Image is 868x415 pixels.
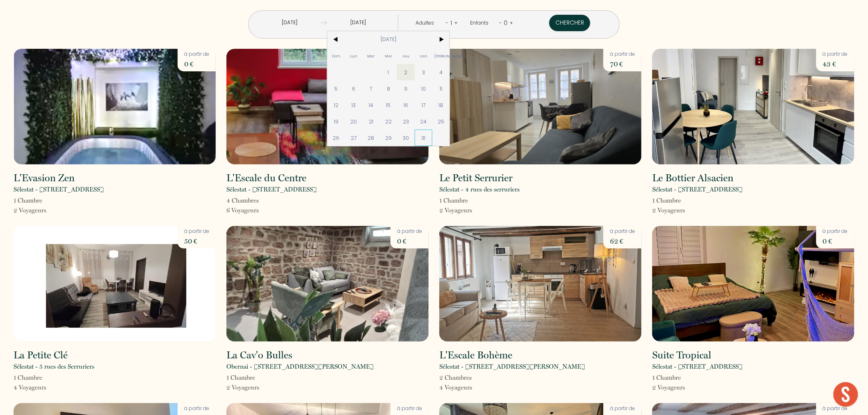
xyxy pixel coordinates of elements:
p: 1 Chambre [652,196,685,205]
span: 24 [415,113,432,130]
span: 6 [345,80,363,97]
span: 14 [362,97,380,113]
span: 28 [362,130,380,146]
span: 29 [380,130,397,146]
span: Mer [380,48,397,64]
p: 1 Chambre [14,196,46,205]
span: Jeu [397,48,415,64]
span: s [683,384,685,391]
p: à partir de [184,228,209,235]
h2: La Petite Clé [14,350,68,360]
img: rental-image [439,226,642,342]
p: 1 Chambre [439,196,472,205]
img: rental-image [439,49,642,164]
span: 7 [362,80,380,97]
p: à partir de [823,228,848,235]
p: 4 Chambre [226,196,259,205]
a: - [445,19,448,27]
p: Obernai - [STREET_ADDRESS][PERSON_NAME] [226,362,374,372]
p: 70 € [610,58,635,70]
p: 0 € [823,235,848,247]
img: rental-image [226,49,429,164]
span: s [469,374,472,381]
span: 12 [327,97,345,113]
span: Dim [327,48,345,64]
div: Ouvrir le chat [834,382,858,407]
p: 62 € [610,235,635,247]
p: Sélestat - [STREET_ADDRESS] [226,185,317,194]
div: 1 [448,16,454,30]
p: 4 Voyageur [14,383,46,392]
span: 10 [415,80,432,97]
p: Sélestat - [STREET_ADDRESS] [14,185,104,194]
span: 27 [345,130,363,146]
span: s [256,197,259,204]
span: 20 [345,113,363,130]
p: Sélestat - 4 rues des serruriers [439,185,520,194]
span: s [44,384,46,391]
p: 2 Voyageur [226,383,259,392]
span: 19 [327,113,345,130]
span: 22 [380,113,397,130]
span: 2 [397,64,415,80]
span: Ven [415,48,432,64]
button: Chercher [549,15,590,31]
span: s [44,207,46,214]
a: - [499,19,502,27]
p: 2 Voyageur [652,383,685,392]
img: rental-image [14,226,216,342]
p: 0 € [397,235,422,247]
img: rental-image [226,226,429,342]
p: 1 Chambre [226,373,259,383]
img: rental-image [14,49,216,164]
span: s [256,207,259,214]
a: + [454,19,458,27]
p: à partir de [823,405,848,413]
a: + [509,19,513,27]
p: à partir de [184,50,209,58]
p: à partir de [397,405,422,413]
p: 1 Chambre [652,373,685,383]
span: 30 [397,130,415,146]
h2: L'Evasion Zen [14,173,75,183]
span: 13 [345,97,363,113]
span: 5 [327,80,345,97]
span: 18 [432,97,450,113]
p: à partir de [610,50,635,58]
div: Enfants [470,19,491,27]
img: rental-image [652,226,854,342]
span: s [470,384,472,391]
span: Mar [362,48,380,64]
h2: L'Escale du Centre [226,173,306,183]
p: Sélestat - 5 rues des Serruriers [14,362,94,372]
p: 2 Voyageur [14,205,46,215]
p: Sélestat - [STREET_ADDRESS] [652,185,742,194]
p: 2 Voyageur [652,205,685,215]
p: 2 Voyageur [439,205,472,215]
p: 2 Chambre [439,373,472,383]
span: s [470,207,472,214]
span: Lun [345,48,363,64]
span: 9 [397,80,415,97]
h2: La Cav'o Bulles [226,350,292,360]
p: Sélestat - [STREET_ADDRESS] [652,362,742,372]
p: Sélestat - [STREET_ADDRESS][PERSON_NAME] [439,362,585,372]
p: à partir de [823,50,848,58]
h2: Le Petit Serrurier [439,173,512,183]
span: [DATE] [345,31,432,48]
span: 15 [380,97,397,113]
input: Arrivée [258,15,321,31]
p: 6 Voyageur [226,205,259,215]
span: 4 [432,64,450,80]
span: 17 [415,97,432,113]
p: à partir de [397,228,422,235]
p: 43 € [823,58,848,70]
span: s [257,384,259,391]
span: 25 [432,113,450,130]
p: 0 € [184,58,209,70]
p: à partir de [610,405,635,413]
span: [PERSON_NAME] [432,48,450,64]
img: guests [321,20,327,26]
p: 50 € [184,235,209,247]
span: 16 [397,97,415,113]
